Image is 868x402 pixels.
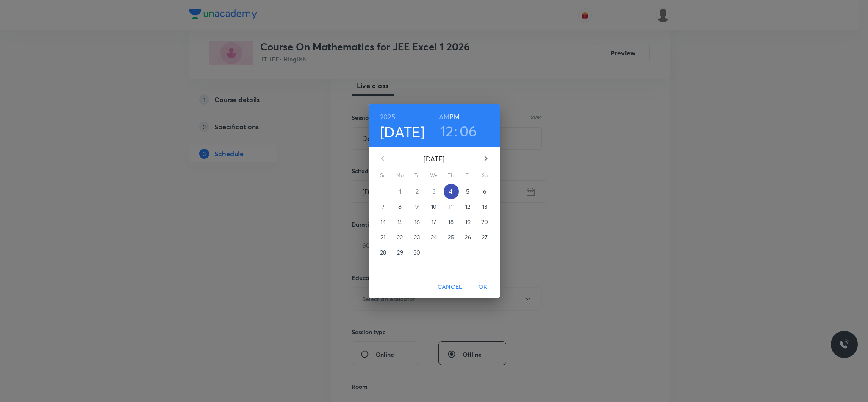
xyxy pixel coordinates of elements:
[466,187,469,196] p: 5
[397,218,403,226] p: 15
[477,199,493,214] button: 13
[380,218,386,226] p: 14
[477,214,493,230] button: 20
[454,122,458,140] h3: :
[434,279,466,295] button: Cancel
[393,199,408,214] button: 8
[460,199,476,214] button: 12
[465,218,471,226] p: 19
[427,214,442,230] button: 17
[398,202,402,211] p: 8
[483,187,486,196] p: 6
[460,230,476,245] button: 26
[376,199,391,214] button: 7
[469,279,496,295] button: OK
[393,230,408,245] button: 22
[444,230,459,245] button: 25
[438,282,462,292] span: Cancel
[449,187,452,196] p: 4
[393,245,408,260] button: 29
[431,218,436,226] p: 17
[427,199,442,214] button: 10
[473,282,493,292] span: OK
[376,230,391,245] button: 21
[477,184,493,199] button: 6
[482,233,488,241] p: 27
[448,218,454,226] p: 18
[444,199,459,214] button: 11
[380,233,385,241] p: 21
[431,233,437,241] p: 24
[393,154,476,164] p: [DATE]
[444,214,459,230] button: 18
[477,230,493,245] button: 27
[410,230,425,245] button: 23
[410,171,425,180] span: Tu
[414,233,420,241] p: 23
[427,230,442,245] button: 24
[380,248,386,257] p: 28
[482,202,487,211] p: 13
[465,233,471,241] p: 26
[397,233,403,241] p: 22
[431,202,437,211] p: 10
[448,233,454,241] p: 25
[449,111,460,123] button: PM
[414,218,420,226] p: 16
[397,248,403,257] p: 29
[460,171,476,180] span: Fr
[376,171,391,180] span: Su
[382,202,385,211] p: 7
[393,214,408,230] button: 15
[460,184,476,199] button: 5
[477,171,493,180] span: Sa
[427,171,442,180] span: We
[376,245,391,260] button: 28
[444,184,459,199] button: 4
[481,218,488,226] p: 20
[410,245,425,260] button: 30
[415,202,419,211] p: 9
[444,171,459,180] span: Th
[460,122,477,140] button: 06
[465,202,470,211] p: 12
[410,214,425,230] button: 16
[439,111,449,123] button: AM
[380,111,395,123] button: 2025
[376,214,391,230] button: 14
[449,202,453,211] p: 11
[413,248,420,257] p: 30
[393,171,408,180] span: Mo
[440,122,454,140] button: 12
[460,214,476,230] button: 19
[410,199,425,214] button: 9
[380,123,425,141] button: [DATE]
